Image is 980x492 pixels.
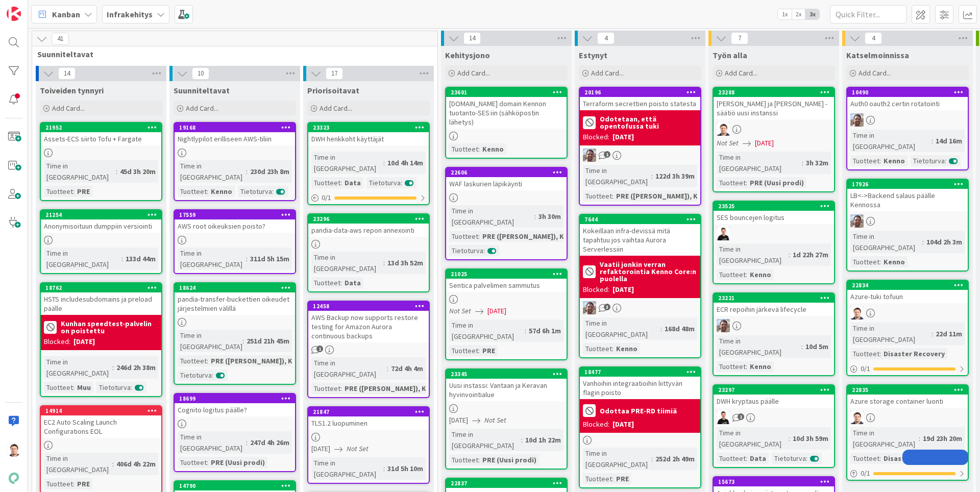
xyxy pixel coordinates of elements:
[175,283,295,315] div: 18624pandia-transfer-buckettien oikeudet järjestelmien välillä
[308,311,429,342] div: AWS Backup now supports restore testing for Amazon Aurora continuous backups
[446,269,567,279] div: 21025
[41,132,161,145] div: Assets-ECS siirto Tofu + Fargate
[879,155,881,166] span: :
[945,155,946,166] span: :
[41,210,161,233] div: 21254Anonymisoituun dumppiin versiointi
[340,177,342,188] span: :
[244,335,292,347] div: 251d 21h 45m
[852,386,968,393] div: 22835
[714,202,834,224] div: 23525SES bouncejen logitus
[75,186,92,197] div: PRE
[850,256,879,267] div: Tuotteet
[307,213,430,292] a: 23296pandia-data-aws repon annexointiTime in [GEOGRAPHIC_DATA]:13d 3h 52mTuotteet:Data
[747,177,806,188] div: PRE (Uusi prodi)
[579,214,701,358] a: 7644Kokeillaan infra-devissä mitä tapahtuu jos vaihtaa Aurora ServerlessiinVaatii jonkin verran r...
[272,186,274,197] span: :
[850,214,864,228] img: ET
[933,135,965,146] div: 14d 16m
[123,253,158,264] div: 133d 44m
[604,151,610,158] span: 1
[451,89,567,96] div: 23601
[580,215,700,224] div: 7644
[186,104,218,113] span: Add Card...
[525,325,526,336] span: :
[248,166,292,177] div: 230d 23h 8m
[662,323,697,334] div: 168d 48m
[580,301,700,314] div: ET
[583,190,612,202] div: Tuotteet
[388,363,426,374] div: 72d 4h 4m
[600,115,697,130] b: Odotetaan, että opentofussa tuki
[174,122,296,201] a: 19168Nightlypilot erilliseen AWS-tiliinTime in [GEOGRAPHIC_DATA]:230d 23h 8mTuotteet:KennoTietotu...
[40,282,162,397] a: 18762HSTS includesubdomains ja preload päälleKunhan speedtest-palvelin on poistettuBlocked:[DATE]...
[112,362,114,373] span: :
[932,328,933,339] span: :
[714,293,834,303] div: 23221
[580,367,700,377] div: 18477
[852,89,968,96] div: 10490
[614,190,706,202] div: PRE ([PERSON_NAME]), K...
[207,186,208,197] span: :
[580,224,700,256] div: Kokeillaan infra-devissä mitä tapahtuu jos vaihtaa Aurora Serverlessiin
[178,355,207,366] div: Tuotteet
[924,236,965,248] div: 104d 2h 3m
[717,335,801,358] div: Time in [GEOGRAPHIC_DATA]
[714,88,834,119] div: 23288[PERSON_NAME] ja [PERSON_NAME] -säätiö uusi instanssi
[116,166,117,177] span: :
[445,368,568,470] a: 23345Uusi instassi: Vantaan ja Keravan hyvinvointialue[DATE]Not SetTime in [GEOGRAPHIC_DATA]:10d ...
[850,231,922,253] div: Time in [GEOGRAPHIC_DATA]
[580,149,700,162] div: ET
[449,306,471,315] i: Not Set
[178,160,246,183] div: Time in [GEOGRAPHIC_DATA]
[714,88,834,97] div: 23288
[480,231,573,242] div: PRE ([PERSON_NAME]), K...
[96,382,131,393] div: Tietoturva
[41,283,161,292] div: 18762
[313,124,429,131] div: 23323
[580,88,700,110] div: 20196Terraform secrettien poisto statesta
[478,231,480,242] span: :
[385,257,426,268] div: 13d 3h 52m
[713,201,835,284] a: 23525SES bouncejen logitusJVTime in [GEOGRAPHIC_DATA]:1d 22h 27mTuotteet:Kenno
[175,210,295,219] div: 17559
[852,181,968,188] div: 17926
[212,370,213,381] span: :
[446,168,567,190] div: 22606WAF laskurien läpikäynti
[850,306,864,319] img: TG
[861,363,870,374] span: 0 / 1
[179,395,295,402] div: 18699
[446,168,567,177] div: 22606
[52,8,80,20] span: Kanban
[859,68,891,78] span: Add Card...
[881,348,947,359] div: Disaster Recovery
[385,157,426,168] div: 10d 4h 14m
[342,177,363,188] div: Data
[933,328,965,339] div: 22d 11m
[73,186,75,197] span: :
[175,123,295,145] div: 19168Nightlypilot erilliseen AWS-tiliin
[61,320,158,334] b: Kunhan speedtest-palvelin on poistettu
[579,87,701,206] a: 20196Terraform secrettien poisto statestaOdotetaan, että opentofussa tukiBlocked:[DATE]ETTime in ...
[446,97,567,129] div: [DOMAIN_NAME] domain Kennon tuotanto-SES:iin (sähköpostin lähetys)
[117,166,158,177] div: 45d 3h 20m
[847,385,968,408] div: 22835Azure storage container luonti
[803,341,831,352] div: 10d 5m
[881,256,908,267] div: Kenno
[718,203,834,210] div: 23525
[446,379,567,401] div: Uusi instassi: Vantaan ja Keravan hyvinvointialue
[45,407,161,414] div: 14914
[717,122,730,136] img: TG
[446,88,567,97] div: 23601
[307,301,430,398] a: 12458AWS Backup now supports restore testing for Amazon Aurora continuous backupsTime in [GEOGRAP...
[45,124,161,131] div: 21952
[178,186,207,197] div: Tuotteet
[852,282,968,289] div: 22834
[308,123,429,145] div: 23323DWH henkkoht käyttäjät
[175,123,295,132] div: 19168
[45,211,161,218] div: 21254
[41,283,161,315] div: 18762HSTS includesubdomains ja preload päälle
[175,394,295,403] div: 18699
[591,68,624,78] span: Add Card...
[179,211,295,218] div: 17559
[713,292,835,376] a: 23221ECR repoihin järkevä lifecycleETTime in [GEOGRAPHIC_DATA]:10d 5mTuotteet:Kenno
